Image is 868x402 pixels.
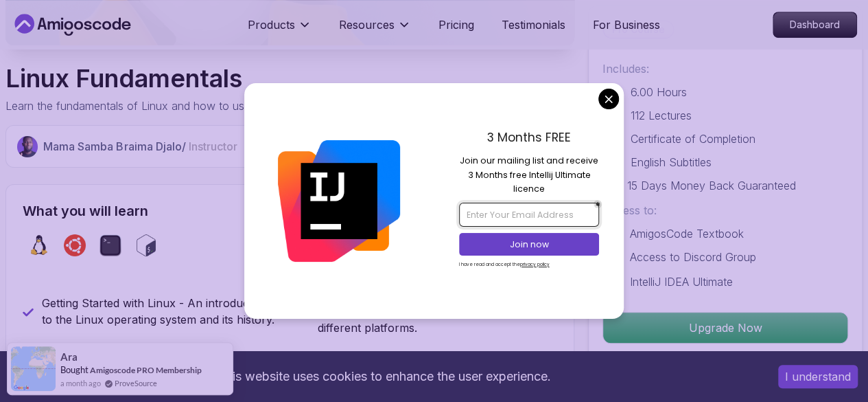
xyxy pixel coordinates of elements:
a: Amigoscode PRO Membership [90,365,202,375]
button: Products [248,16,312,44]
p: Resources [339,16,395,33]
a: Testimonials [502,16,565,33]
div: This website uses cookies to enhance the user experience. [10,361,758,392]
span: Ara [60,351,78,363]
img: terminal logo [99,234,121,256]
a: Dashboard [773,12,857,38]
p: IntelliJ IDEA Ultimate [630,273,733,290]
p: Learn the fundamentals of Linux and how to use the command line [5,98,342,114]
span: Instructor [188,139,237,153]
p: Dashboard [773,12,856,37]
span: a month ago [60,377,101,389]
button: Accept cookies [778,365,858,388]
button: Upgrade Now [602,312,848,344]
a: Pricing [438,16,474,33]
button: Resources [339,16,411,44]
a: ProveSource [115,377,157,389]
img: ubuntu logo [64,234,86,256]
p: Products [248,16,295,33]
p: Getting Started with Linux - An introduction to the Linux operating system and its history. [42,295,282,328]
img: linux logo [28,234,50,256]
p: Upgrade Now [603,313,847,343]
p: 15 Days Money Back Guaranteed [627,177,796,194]
p: Access to Discord Group [630,249,756,265]
p: English Subtitles [631,154,712,170]
p: 6.00 Hours [631,84,687,100]
p: Includes: [602,60,848,77]
h1: Linux Fundamentals [5,65,342,92]
p: Access to: [602,202,848,219]
h2: What you will learn [23,201,557,221]
span: Bought [60,364,89,375]
img: Nelson Djalo [17,136,38,157]
p: 112 Lectures [631,107,692,124]
img: bash logo [135,234,157,256]
p: Mama Samba Braima Djalo / [43,138,237,155]
img: provesource social proof notification image [11,346,56,391]
a: For Business [593,16,660,33]
p: Certificate of Completion [631,131,755,147]
p: AmigosCode Textbook [630,225,744,242]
